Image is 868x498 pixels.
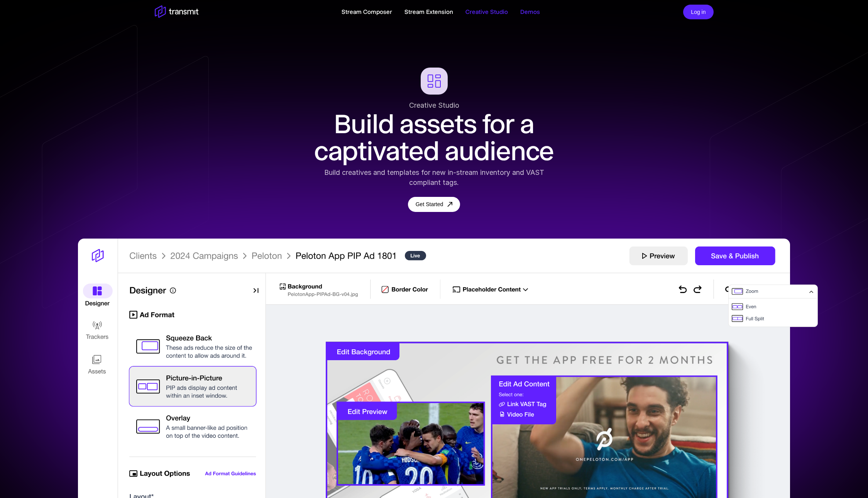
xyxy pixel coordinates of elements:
div: Build creatives and templates for new in-stream inventory and VAST compliant tags. [309,168,560,188]
a: Stream Composer [342,7,392,17]
a: Get Started [408,197,460,212]
a: Log in [683,8,713,15]
button: Log in [683,5,713,20]
a: Stream Extension [404,7,453,17]
div: Creative Studio [309,100,560,110]
img: creative studio logo [421,68,448,95]
a: Creative Studio [465,7,508,17]
h1: Build assets for a captivated audience [309,110,560,164]
a: Demos [520,7,540,17]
